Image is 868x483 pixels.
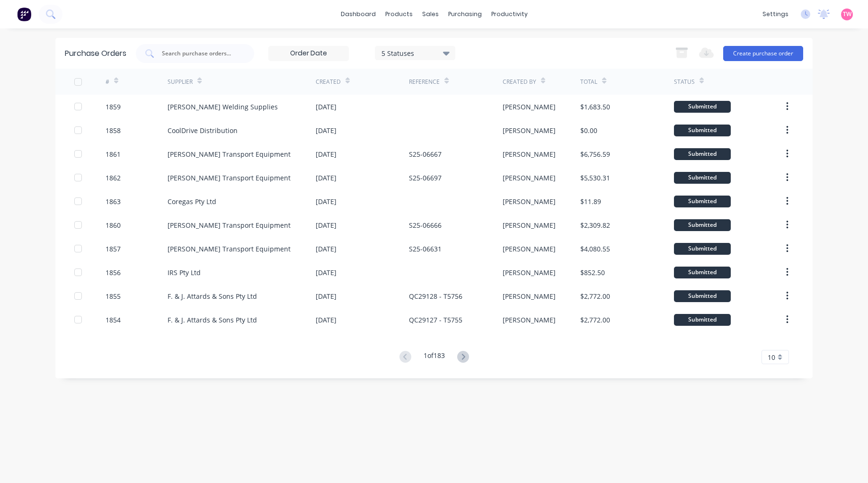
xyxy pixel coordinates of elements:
div: 1854 [106,315,121,325]
input: Order Date [269,46,348,61]
div: $6,756.59 [580,149,610,159]
div: [PERSON_NAME] Transport Equipment [168,220,291,230]
div: [PERSON_NAME] [503,125,556,135]
div: QC29127 - T5755 [409,315,462,325]
div: [PERSON_NAME] [503,173,556,183]
div: [DATE] [316,197,337,206]
button: Create purchase order [723,46,803,61]
div: settings [758,7,793,21]
div: 1858 [106,125,121,135]
div: S25-06666 [409,220,442,230]
div: 1863 [106,197,121,206]
img: Factory [17,7,31,21]
div: 1860 [106,220,121,230]
div: [PERSON_NAME] Transport Equipment [168,149,291,159]
div: [DATE] [316,102,337,112]
div: purchasing [443,7,487,21]
div: [PERSON_NAME] [503,220,556,230]
div: F. & J. Attards & Sons Pty Ltd [168,315,257,325]
div: [PERSON_NAME] [503,102,556,112]
span: 10 [768,352,775,362]
div: Coregas Pty Ltd [168,197,216,206]
div: [DATE] [316,244,337,254]
div: Submitted [674,314,731,326]
div: 1861 [106,149,121,159]
div: $2,772.00 [580,291,610,301]
div: [PERSON_NAME] Welding Supplies [168,102,278,112]
div: productivity [487,7,532,21]
div: # [106,78,109,86]
div: [DATE] [316,173,337,183]
div: Purchase Orders [65,48,126,59]
div: Submitted [674,196,731,207]
div: S25-06631 [409,244,442,254]
div: Created [316,78,341,86]
div: Submitted [674,290,731,302]
div: QC29128 - T5756 [409,291,462,301]
div: 1 of 183 [424,350,445,364]
div: [PERSON_NAME] [503,197,556,206]
div: CoolDrive Distribution [168,125,238,135]
div: S25-06667 [409,149,442,159]
div: $1,683.50 [580,102,610,112]
div: sales [417,7,443,21]
div: $2,772.00 [580,315,610,325]
div: $11.89 [580,197,601,206]
div: [PERSON_NAME] [503,291,556,301]
div: Submitted [674,172,731,184]
div: Submitted [674,219,731,231]
div: IRS Pty Ltd [168,268,201,277]
div: $2,309.82 [580,220,610,230]
span: TW [843,10,851,18]
div: Supplier [168,78,193,86]
div: [DATE] [316,268,337,277]
div: [DATE] [316,220,337,230]
div: [PERSON_NAME] [503,268,556,277]
div: products [381,7,417,21]
div: 1859 [106,102,121,112]
div: $0.00 [580,125,597,135]
div: Submitted [674,267,731,278]
div: 1862 [106,173,121,183]
div: Status [674,78,695,86]
div: Submitted [674,101,731,113]
div: [PERSON_NAME] Transport Equipment [168,173,291,183]
div: [PERSON_NAME] [503,149,556,159]
div: 1855 [106,291,121,301]
div: [PERSON_NAME] [503,315,556,325]
div: 1857 [106,244,121,254]
div: 1856 [106,268,121,277]
div: $5,530.31 [580,173,610,183]
input: Search purchase orders... [161,49,239,58]
div: Submitted [674,243,731,255]
div: [DATE] [316,149,337,159]
div: [DATE] [316,125,337,135]
div: Reference [409,78,440,86]
div: [PERSON_NAME] Transport Equipment [168,244,291,254]
div: Total [580,78,597,86]
div: [PERSON_NAME] [503,244,556,254]
div: Created By [503,78,536,86]
div: [DATE] [316,291,337,301]
a: dashboard [336,7,381,21]
div: Submitted [674,125,731,136]
div: F. & J. Attards & Sons Pty Ltd [168,291,257,301]
div: [DATE] [316,315,337,325]
div: 5 Statuses [381,48,449,58]
div: S25-06697 [409,173,442,183]
div: $4,080.55 [580,244,610,254]
div: Submitted [674,148,731,160]
div: $852.50 [580,268,605,277]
